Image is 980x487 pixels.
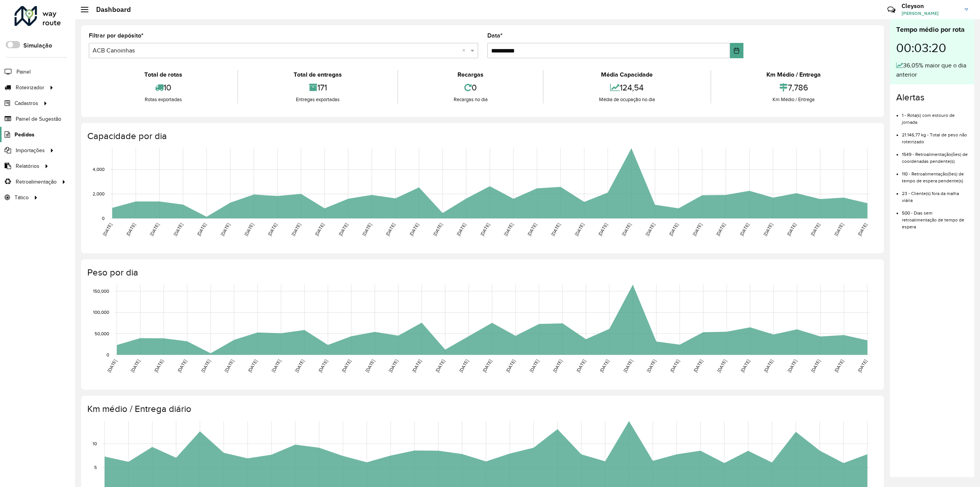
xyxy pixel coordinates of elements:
span: Cadastros [15,99,38,107]
text: [DATE] [125,222,136,237]
text: [DATE] [669,359,680,373]
text: [DATE] [220,222,231,237]
text: [DATE] [833,359,844,373]
text: [DATE] [692,222,703,237]
div: Média Capacidade [546,70,708,79]
div: Recargas [400,70,541,79]
text: [DATE] [106,359,118,373]
text: 10 [93,441,97,446]
label: Data [487,31,503,40]
text: [DATE] [529,359,540,373]
span: Retroalimentação [16,178,57,186]
text: [DATE] [434,359,446,373]
h2: Dashboard [88,5,131,14]
text: [DATE] [456,222,467,237]
text: [DATE] [739,222,750,237]
li: 1 - Rota(s) com estouro de jornada [902,106,968,126]
span: Clear all [462,46,469,55]
text: [DATE] [291,222,302,237]
div: 00:03:20 [896,35,968,61]
text: 4,000 [93,167,105,172]
text: [DATE] [385,222,396,237]
text: [DATE] [646,359,657,373]
text: [DATE] [621,222,632,237]
text: [DATE] [176,359,188,373]
text: 0 [106,352,109,357]
text: [DATE] [857,222,868,237]
div: Tempo médio por rota [896,25,968,35]
button: Choose Date [730,43,744,58]
text: [DATE] [341,359,352,373]
text: [DATE] [857,359,868,373]
text: [DATE] [130,359,141,373]
label: Filtrar por depósito [89,31,144,40]
span: [PERSON_NAME] [902,10,959,17]
div: Média de ocupação no dia [546,96,708,103]
text: [DATE] [224,359,235,373]
text: [DATE] [668,222,679,237]
text: [DATE] [271,359,282,373]
div: 7,786 [713,79,874,96]
div: 36,05% maior que o dia anterior [896,61,968,79]
text: [DATE] [408,222,420,237]
li: 110 - Retroalimentação(ões) de tempo de espera pendente(s) [902,165,968,184]
text: 0 [102,216,105,221]
div: 171 [240,79,395,96]
text: [DATE] [550,222,561,237]
text: 2,000 [93,191,105,196]
text: [DATE] [479,222,490,237]
text: [DATE] [644,222,655,237]
span: Tático [15,193,29,202]
span: Painel [16,68,31,76]
text: [DATE] [361,222,372,237]
text: 5 [94,465,97,470]
text: [DATE] [243,222,255,237]
text: [DATE] [482,359,493,373]
text: 150,000 [93,289,109,294]
text: [DATE] [200,359,211,373]
h4: Alertas [896,92,968,103]
text: 100,000 [93,310,109,315]
text: [DATE] [715,222,726,237]
h4: Peso por dia [87,267,876,278]
text: [DATE] [526,222,537,237]
text: [DATE] [102,222,113,237]
text: [DATE] [693,359,704,373]
text: 50,000 [95,331,109,336]
h4: Km médio / Entrega diário [87,403,876,415]
text: [DATE] [247,359,258,373]
li: 500 - Dias sem retroalimentação de tempo de espera [902,204,968,230]
span: Relatórios [16,162,39,170]
text: [DATE] [810,359,821,373]
div: 10 [91,79,235,96]
div: Entregas exportadas [240,96,395,103]
text: [DATE] [294,359,305,373]
text: [DATE] [314,222,325,237]
span: Pedidos [15,131,34,139]
div: Total de entregas [240,70,395,79]
text: [DATE] [575,359,586,373]
text: [DATE] [622,359,634,373]
a: Contato Rápido [883,2,900,18]
text: [DATE] [786,222,797,237]
text: [DATE] [411,359,422,373]
text: [DATE] [787,359,798,373]
text: [DATE] [763,222,774,237]
h4: Capacidade por dia [87,131,876,142]
li: 23 - Cliente(s) fora da malha viária [902,184,968,204]
h3: Cleyson [902,2,959,10]
div: Km Médio / Entrega [713,70,874,79]
div: Total de rotas [91,70,235,79]
div: 0 [400,79,541,96]
span: Importações [16,146,45,154]
text: [DATE] [388,359,399,373]
text: [DATE] [599,359,610,373]
div: Rotas exportadas [91,96,235,103]
li: 1549 - Retroalimentação(ões) de coordenadas pendente(s) [902,145,968,165]
span: Roteirizador [16,84,44,92]
text: [DATE] [173,222,184,237]
text: [DATE] [196,222,207,237]
span: Painel de Sugestão [16,115,61,123]
text: [DATE] [364,359,376,373]
text: [DATE] [716,359,727,373]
